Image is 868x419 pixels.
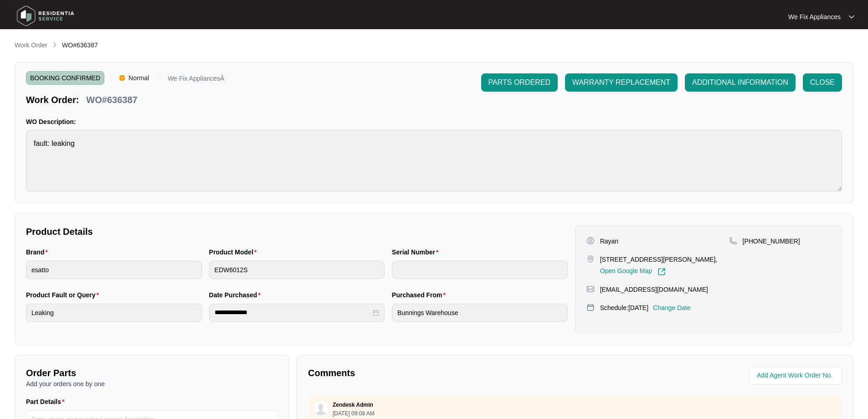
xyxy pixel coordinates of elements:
input: Brand [26,261,202,279]
a: Work Order [13,41,49,51]
p: [DATE] 09:08 AM [333,411,375,416]
img: user-pin [586,237,595,245]
img: residentia service logo [14,2,77,30]
label: Serial Number [392,248,442,257]
span: CLOSE [810,77,835,88]
p: Rayan [600,237,618,246]
p: Change Date [653,303,691,312]
p: [EMAIL_ADDRESS][DOMAIN_NAME] [600,285,708,294]
img: map-pin [729,237,737,245]
span: PARTS ORDERED [488,77,550,88]
p: Product Details [26,225,568,238]
p: WO#636387 [86,93,137,106]
label: Product Model [209,248,261,257]
p: Work Order: [26,93,79,106]
span: ADDITIONAL INFORMATION [692,77,788,88]
label: Brand [26,248,51,257]
textarea: fault: leaking [26,130,842,191]
p: We Fix Appliances [788,12,841,21]
input: Product Model [209,261,385,279]
p: WO Description: [26,117,842,126]
img: Link-External [657,268,666,276]
img: map-pin [586,255,595,263]
input: Product Fault or Query [26,304,202,322]
p: Comments [308,367,569,379]
input: Date Purchased [215,308,371,317]
label: Part Details [26,397,68,406]
button: PARTS ORDERED [481,73,558,92]
img: map-pin [586,285,595,293]
img: Vercel Logo [119,75,125,81]
span: BOOKING CONFIRMED [26,71,104,85]
img: user.svg [314,402,328,415]
span: Normal [125,71,153,85]
input: Serial Number [392,261,568,279]
p: Schedule: [DATE] [600,303,648,312]
p: [PHONE_NUMBER] [743,237,800,246]
p: Work Order [15,41,47,50]
input: Purchased From [392,304,568,322]
p: Add your orders one by one [26,379,278,388]
img: chevron-right [51,41,58,48]
label: Date Purchased [209,290,264,300]
span: WARRANTY REPLACEMENT [572,77,670,88]
span: WO#636387 [62,41,98,49]
p: We Fix AppliancesÂ [168,75,224,85]
button: CLOSE [803,73,842,92]
p: Zendesk Admin [333,401,373,409]
label: Product Fault or Query [26,290,103,300]
a: Open Google Map [600,268,666,276]
p: Order Parts [26,367,278,379]
button: WARRANTY REPLACEMENT [565,73,678,92]
img: dropdown arrow [849,15,854,19]
input: Add Agent Work Order No. [757,370,837,381]
p: [STREET_ADDRESS][PERSON_NAME], [600,255,718,264]
img: map-pin [586,303,595,311]
label: Purchased From [392,290,449,300]
button: ADDITIONAL INFORMATION [685,73,796,92]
